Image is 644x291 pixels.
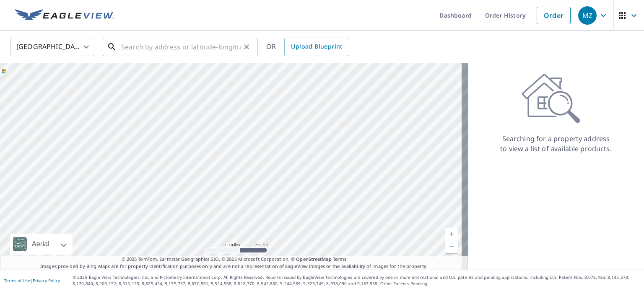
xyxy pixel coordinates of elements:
[241,41,252,53] button: Clear
[537,7,571,24] a: Order
[445,240,458,253] a: Current Level 5, Zoom Out
[121,35,241,59] input: Search by address or latitude-longitude
[284,38,349,56] a: Upload Blueprint
[4,278,30,283] a: Terms of Use
[500,134,612,154] p: Searching for a property address to view a list of available products.
[445,228,458,240] a: Current Level 5, Zoom In
[122,256,347,263] span: © 2025 TomTom, Earthstar Geographics SIO, © 2025 Microsoft Corporation, ©
[33,278,60,283] a: Privacy Policy
[291,41,342,52] span: Upload Blueprint
[578,6,597,25] div: MZ
[4,278,60,283] p: |
[333,256,347,262] a: Terms
[73,274,640,287] p: © 2025 Eagle View Technologies, Inc. and Pictometry International Corp. All Rights Reserved. Repo...
[15,9,114,22] img: EV Logo
[296,256,331,262] a: OpenStreetMap
[10,234,73,255] div: Aerial
[10,35,94,59] div: [GEOGRAPHIC_DATA]
[266,38,349,56] div: OR
[29,234,52,255] div: Aerial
